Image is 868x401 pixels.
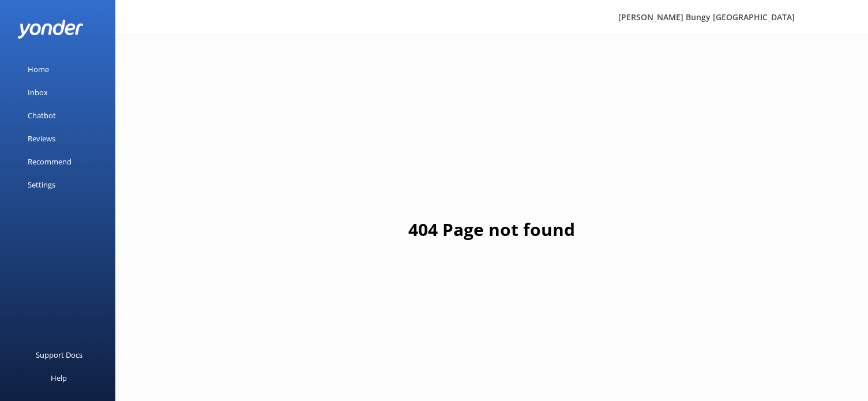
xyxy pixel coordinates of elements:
div: Chatbot [28,104,56,127]
h1: 404 Page not found [408,216,575,243]
div: Support Docs [36,343,82,366]
div: Home [28,58,49,81]
div: Inbox [28,81,48,104]
div: Reviews [28,127,55,150]
div: Recommend [28,150,72,173]
img: yonder-white-logo.png [17,20,84,39]
div: Settings [28,173,55,196]
div: Help [51,366,67,389]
